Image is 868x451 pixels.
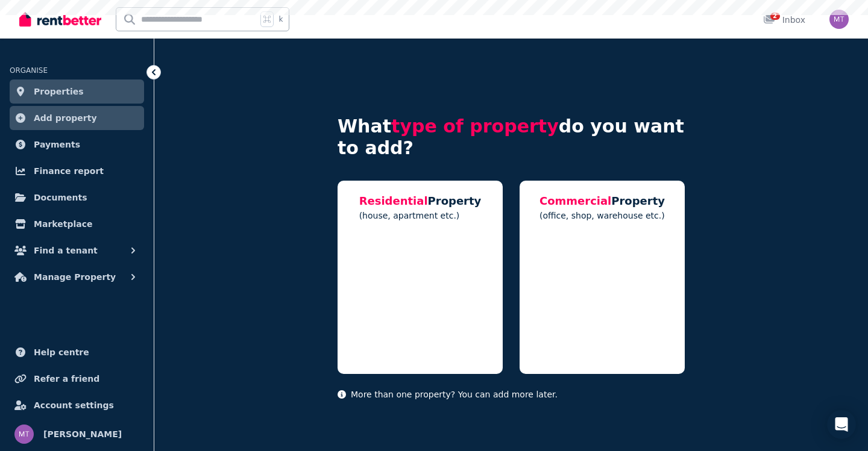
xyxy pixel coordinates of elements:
[763,14,805,26] div: Inbox
[539,194,611,207] span: Commercial
[19,10,101,28] img: RentBetter
[34,137,80,152] span: Payments
[391,116,559,137] span: type of property
[34,217,92,231] span: Marketplace
[34,270,116,284] span: Manage Property
[770,13,780,20] span: 2
[829,10,849,29] img: Matt Teague
[34,345,89,359] span: Help centre
[10,66,48,75] span: ORGANISE
[10,340,144,364] a: Help centre
[34,111,97,125] span: Add property
[10,265,144,289] button: Manage Property
[532,229,673,336] img: Commercial Property
[827,410,856,439] div: Open Intercom Messenger
[43,427,122,441] span: [PERSON_NAME]
[539,193,665,210] h5: Property
[338,116,685,159] h4: What do you want to add?
[338,388,685,400] p: More than one property? You can add more later.
[359,194,428,207] span: Residential
[34,164,104,178] span: Finance report
[350,229,491,336] img: Residential Property
[34,243,98,258] span: Find a tenant
[10,393,144,417] a: Account settings
[359,210,482,222] p: (house, apartment etc.)
[34,372,99,386] span: Refer a friend
[34,190,87,205] span: Documents
[10,159,144,183] a: Finance report
[359,193,482,210] h5: Property
[539,210,665,222] p: (office, shop, warehouse etc.)
[10,185,144,210] a: Documents
[10,367,144,391] a: Refer a friend
[10,132,144,157] a: Payments
[10,212,144,236] a: Marketplace
[278,14,283,24] span: k
[10,79,144,104] a: Properties
[34,398,114,412] span: Account settings
[34,84,84,99] span: Properties
[14,425,34,444] img: Matt Teague
[10,106,144,130] a: Add property
[10,238,144,263] button: Find a tenant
